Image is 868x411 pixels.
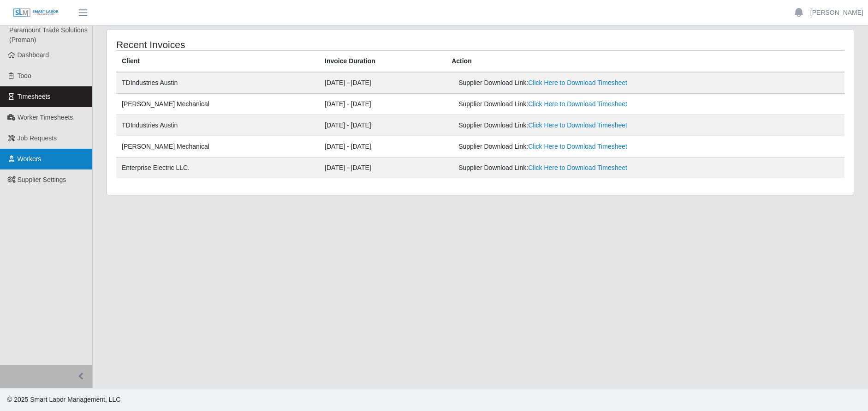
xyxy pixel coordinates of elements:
[116,51,319,73] th: Client
[458,163,703,173] div: Supplier Download Link:
[116,136,319,157] td: [PERSON_NAME] Mechanical
[116,115,319,136] td: TDIndustries Austin
[528,100,627,108] a: Click Here to Download Timesheet
[319,136,446,157] td: [DATE] - [DATE]
[319,115,446,136] td: [DATE] - [DATE]
[528,79,627,86] a: Click Here to Download Timesheet
[458,78,703,88] div: Supplier Download Link:
[528,121,627,129] a: Click Here to Download Timesheet
[458,99,703,109] div: Supplier Download Link:
[319,94,446,115] td: [DATE] - [DATE]
[319,72,446,94] td: [DATE] - [DATE]
[528,143,627,150] a: Click Here to Download Timesheet
[319,157,446,179] td: [DATE] - [DATE]
[18,114,73,121] span: Worker Timesheets
[116,72,319,94] td: TDIndustries Austin
[9,26,88,43] span: Paramount Trade Solutions (Proman)
[18,51,49,59] span: Dashboard
[810,8,863,18] a: [PERSON_NAME]
[116,94,319,115] td: [PERSON_NAME] Mechanical
[116,39,411,50] h4: Recent Invoices
[116,157,319,179] td: Enterprise Electric LLC.
[18,155,42,163] span: Workers
[18,134,57,142] span: Job Requests
[7,396,120,403] span: © 2025 Smart Labor Management, LLC
[13,8,59,18] img: SLM Logo
[458,121,703,130] div: Supplier Download Link:
[319,51,446,73] th: Invoice Duration
[18,72,31,79] span: Todo
[18,176,66,183] span: Supplier Settings
[18,93,51,100] span: Timesheets
[528,164,627,171] a: Click Here to Download Timesheet
[446,51,844,73] th: Action
[458,142,703,151] div: Supplier Download Link:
